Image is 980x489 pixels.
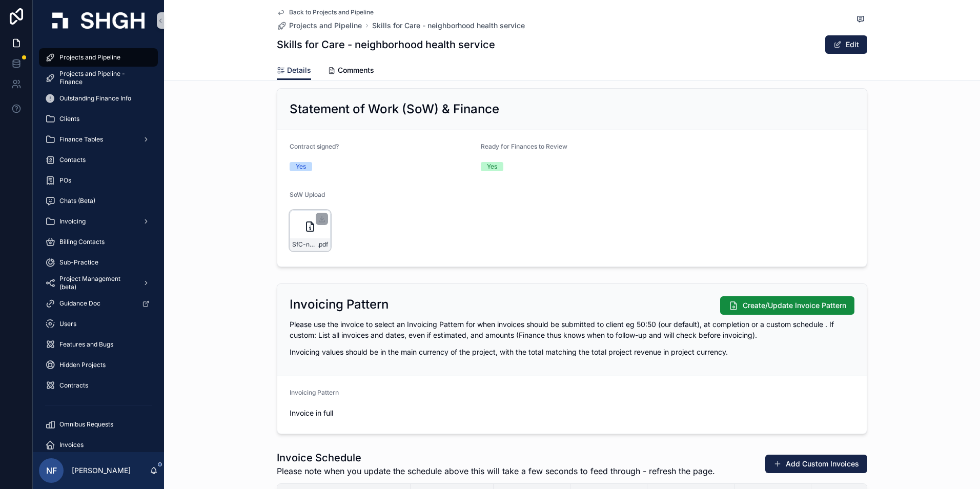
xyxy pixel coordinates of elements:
a: Contracts [39,376,158,395]
span: Invoicing [59,217,86,226]
span: Finance Tables [59,135,103,144]
p: [PERSON_NAME] [72,465,131,476]
span: Ready for Finances to Review [481,142,567,150]
a: Projects and Pipeline - Finance [39,69,158,87]
span: Outstanding Finance Info [59,94,131,103]
a: Finance Tables [39,130,158,149]
a: Chats (Beta) [39,192,158,210]
button: Add Custom Invoices [765,455,867,473]
p: Invoicing values should be in the main currency of the project, with the total matching the total... [290,347,854,357]
div: Yes [487,162,497,171]
span: Contracts [59,381,88,390]
a: Sub-Practice [39,253,158,272]
a: Billing Contacts [39,233,158,251]
div: Yes [296,162,306,171]
span: Hidden Projects [59,361,106,369]
span: Back to Projects and Pipeline [289,8,374,16]
span: Please note when you update the schedule above this will take a few seconds to feed through - ref... [277,465,715,477]
button: Edit [825,35,867,54]
span: Billing Contacts [59,238,105,246]
img: App logo [52,12,145,29]
span: SoW Upload [290,191,325,198]
span: Projects and Pipeline - Finance [59,70,148,86]
span: Invoicing Pattern [290,389,339,396]
span: POs [59,176,71,185]
a: Invoicing [39,212,158,231]
span: Clients [59,115,79,123]
a: POs [39,171,158,190]
a: Skills for Care - neighborhood health service [372,21,525,31]
span: Create/Update Invoice Pattern [743,300,846,311]
span: Project Management (beta) [59,275,134,291]
h1: Skills for Care - neighborhood health service [277,37,495,52]
span: Features and Bugs [59,340,113,349]
span: Contacts [59,156,86,164]
h2: Invoicing Pattern [290,296,389,313]
button: Create/Update Invoice Pattern [720,296,854,315]
a: Projects and Pipeline [277,21,362,31]
span: .pdf [317,240,328,249]
span: Chats (Beta) [59,197,95,205]
span: Projects and Pipeline [59,53,120,62]
span: Users [59,320,76,328]
span: Invoices [59,441,84,449]
span: Omnibus Requests [59,420,113,429]
span: Contract signed? [290,142,339,150]
a: Outstanding Finance Info [39,89,158,108]
span: SfC-neighbourhood-health-contract.docx [292,240,317,249]
span: NF [46,464,57,477]
a: Omnibus Requests [39,415,158,434]
a: Contacts [39,151,158,169]
a: Project Management (beta) [39,274,158,292]
a: Users [39,315,158,333]
h1: Invoice Schedule [277,451,715,465]
a: Features and Bugs [39,335,158,354]
a: Invoices [39,436,158,454]
a: Projects and Pipeline [39,48,158,67]
h2: Statement of Work (SoW) & Finance [290,101,499,117]
span: Sub-Practice [59,258,98,267]
span: Invoice in full [290,408,425,418]
div: scrollable content [33,41,164,452]
span: Guidance Doc [59,299,100,308]
span: Comments [338,65,374,75]
a: Hidden Projects [39,356,158,374]
span: Projects and Pipeline [289,21,362,31]
a: Back to Projects and Pipeline [277,8,374,16]
a: Details [277,61,311,80]
p: Please use the invoice to select an Invoicing Pattern for when invoices should be submitted to cl... [290,319,854,340]
span: Details [287,65,311,75]
a: Clients [39,110,158,128]
a: Comments [328,61,374,81]
a: Guidance Doc [39,294,158,313]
